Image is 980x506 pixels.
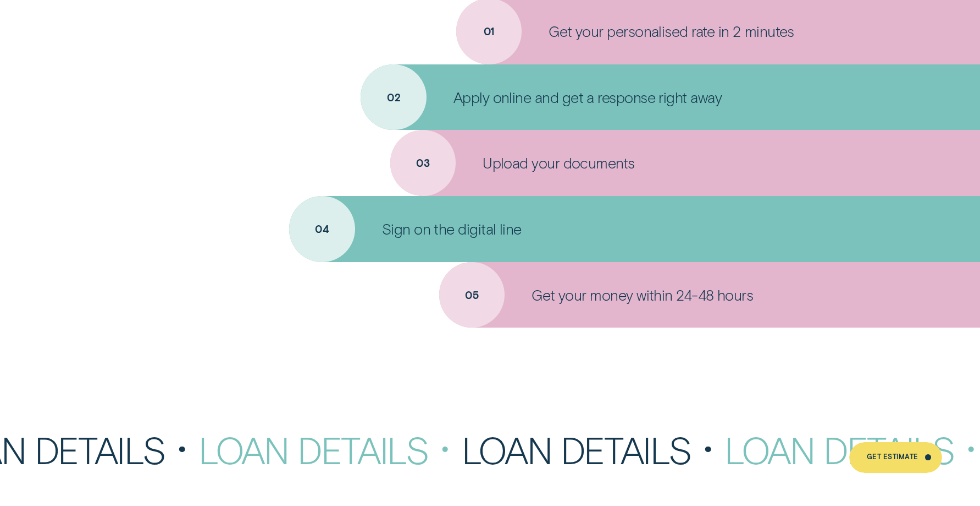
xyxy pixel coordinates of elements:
[531,286,753,304] p: Get your money within 24-48 hours
[549,22,794,41] p: Get your personalised rate in 2 minutes
[483,154,635,172] p: Upload your documents
[453,88,722,107] p: Apply online and get a response right away
[198,431,462,468] div: Loan Details
[462,431,725,468] div: Loan Details
[849,442,942,473] a: Get Estimate
[382,220,522,238] p: Sign on the digital line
